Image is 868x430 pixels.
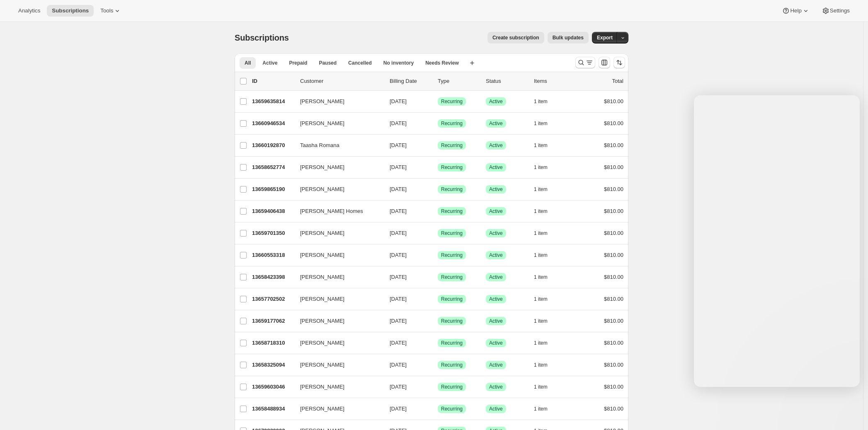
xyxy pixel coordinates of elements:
span: Recurring [441,274,463,280]
span: Active [489,318,503,324]
span: $810.00 [604,252,623,258]
iframe: Intercom live chat [694,95,860,387]
span: Tools [100,7,113,14]
button: [PERSON_NAME] Homes [295,205,378,218]
span: $810.00 [604,230,623,236]
div: 13660192870Taasha Romana[DATE]SuccessRecurringSuccessActive1 item$810.00 [252,140,623,151]
p: 13657702502 [252,295,293,303]
span: $810.00 [604,142,623,148]
span: Prepaid [289,60,307,66]
span: [DATE] [390,164,407,170]
span: Create subscription [492,34,539,41]
button: [PERSON_NAME] [295,117,378,130]
span: $810.00 [604,164,623,170]
button: [PERSON_NAME] [295,314,378,328]
span: 1 item [534,120,548,127]
span: Analytics [18,7,40,14]
span: $810.00 [604,340,623,346]
div: 13657702502[PERSON_NAME][DATE]SuccessRecurringSuccessActive1 item$810.00 [252,293,623,305]
span: Recurring [441,98,463,105]
span: 1 item [534,296,548,302]
button: Help [777,5,815,17]
p: Status [486,77,527,85]
div: 13660553318[PERSON_NAME][DATE]SuccessRecurringSuccessActive1 item$810.00 [252,249,623,261]
span: Active [489,384,503,390]
span: Help [790,7,801,14]
div: 13659177062[PERSON_NAME][DATE]SuccessRecurringSuccessActive1 item$810.00 [252,315,623,327]
button: 1 item [534,359,557,371]
p: Customer [300,77,383,85]
p: 13659865190 [252,185,293,193]
span: [DATE] [390,406,407,412]
span: [PERSON_NAME] [300,251,344,259]
span: Active [489,142,503,149]
span: 1 item [534,252,548,258]
span: Active [489,98,503,105]
span: [PERSON_NAME] [300,229,344,237]
span: 1 item [534,362,548,368]
span: Recurring [441,362,463,368]
button: Customize table column order and visibility [599,57,610,68]
span: Export [597,34,613,41]
span: 1 item [534,230,548,237]
span: Active [489,120,503,127]
span: [DATE] [390,252,407,258]
button: Settings [817,5,855,17]
button: 1 item [534,249,557,261]
span: Paused [319,60,337,66]
button: Create subscription [487,32,544,43]
button: Tools [95,5,126,17]
span: Recurring [441,164,463,171]
span: 1 item [534,186,548,193]
button: [PERSON_NAME] [295,271,378,284]
span: [DATE] [390,186,407,192]
button: Create new view [466,57,479,69]
p: 13658652774 [252,163,293,172]
span: Active [489,406,503,412]
div: 13658718310[PERSON_NAME][DATE]SuccessRecurringSuccessActive1 item$810.00 [252,337,623,349]
span: 1 item [534,208,548,215]
p: ID [252,77,293,85]
button: [PERSON_NAME] [295,249,378,262]
button: 1 item [534,271,557,283]
div: Items [534,77,575,85]
div: 13658423398[PERSON_NAME][DATE]SuccessRecurringSuccessActive1 item$810.00 [252,271,623,283]
p: 13659406438 [252,207,293,215]
span: $810.00 [604,120,623,126]
button: 1 item [534,140,557,151]
span: Recurring [441,208,463,215]
span: 1 item [534,142,548,149]
span: Recurring [441,318,463,324]
span: $810.00 [604,98,623,104]
button: Export [592,32,618,43]
span: Recurring [441,340,463,346]
span: [DATE] [390,384,407,390]
button: 1 item [534,337,557,349]
span: 1 item [534,274,548,280]
button: Analytics [13,5,45,17]
span: [DATE] [390,362,407,368]
div: IDCustomerBilling DateTypeStatusItemsTotal [252,77,623,85]
span: [PERSON_NAME] [300,361,344,369]
span: $810.00 [604,406,623,412]
span: [PERSON_NAME] [300,119,344,128]
span: All [245,60,251,66]
span: Recurring [441,406,463,412]
span: 1 item [534,164,548,171]
span: $810.00 [604,208,623,214]
span: Subscriptions [52,7,89,14]
span: [DATE] [390,318,407,324]
span: $810.00 [604,274,623,280]
span: Active [489,252,503,258]
span: [DATE] [390,340,407,346]
span: Bulk updates [553,34,584,41]
span: Active [489,230,503,237]
span: 1 item [534,406,548,412]
span: Recurring [441,384,463,390]
button: Sort the results [613,57,625,68]
button: [PERSON_NAME] [295,336,378,350]
div: 13659406438[PERSON_NAME] Homes[DATE]SuccessRecurringSuccessActive1 item$810.00 [252,205,623,217]
button: Search and filter results [575,57,595,68]
button: 1 item [534,184,557,195]
span: $810.00 [604,318,623,324]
